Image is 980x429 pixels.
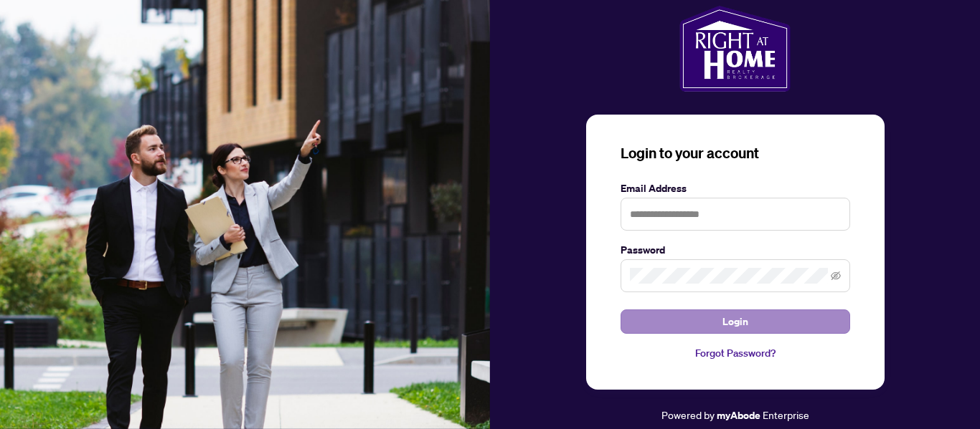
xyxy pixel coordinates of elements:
[621,180,850,196] label: Email Address
[621,345,850,361] a: Forgot Password?
[679,6,791,92] img: ma-logo
[763,408,809,421] span: Enterprise
[661,408,715,421] span: Powered by
[722,310,748,333] span: Login
[717,408,760,423] a: myAbode
[621,143,850,163] h3: Login to your account
[621,242,850,258] label: Password
[831,271,841,281] span: eye-invisible
[621,309,850,334] button: Login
